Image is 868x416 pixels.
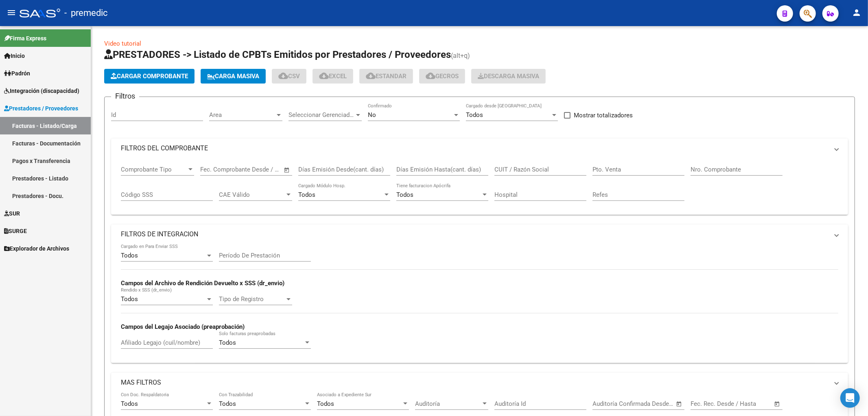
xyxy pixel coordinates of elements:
button: Open calendar [675,399,684,409]
mat-panel-title: FILTROS DEL COMPROBANTE [121,144,829,153]
span: - premedic [64,4,108,22]
span: CSV [278,73,300,80]
input: Fecha inicio [200,166,233,173]
button: Open calendar [282,165,292,175]
input: Fecha fin [633,400,672,407]
span: Padrón [4,69,30,78]
span: Cargar Comprobante [111,73,188,80]
span: Area [209,111,275,119]
strong: Campos del Archivo de Rendición Devuelto x SSS (dr_envio) [121,280,284,287]
span: Todos [219,400,236,407]
span: Inicio [4,51,25,60]
button: Carga Masiva [201,69,266,84]
span: Todos [121,295,138,303]
span: Todos [298,191,315,198]
button: Open calendar [773,399,782,409]
mat-icon: person [852,8,861,18]
mat-expansion-panel-header: FILTROS DEL COMPROBANTE [111,139,848,158]
mat-icon: cloud_download [278,71,288,81]
mat-panel-title: MAS FILTROS [121,378,829,387]
span: EXCEL [319,73,347,80]
span: Todos [219,339,236,346]
span: Mostrar totalizadores [574,110,633,120]
input: Fecha fin [731,400,770,407]
mat-icon: cloud_download [426,71,435,81]
input: Fecha fin [241,166,280,173]
mat-expansion-panel-header: FILTROS DE INTEGRACION [111,225,848,244]
span: Todos [396,191,413,198]
a: Video tutorial [104,40,141,47]
span: SUR [4,209,20,218]
button: Descarga Masiva [471,69,546,84]
mat-expansion-panel-header: MAS FILTROS [111,373,848,392]
span: (alt+q) [451,52,470,59]
span: SURGE [4,227,27,236]
span: Explorador de Archivos [4,244,69,253]
span: Todos [121,400,138,407]
span: Descarga Masiva [478,73,539,80]
button: Estandar [359,69,413,84]
button: Cargar Comprobante [104,69,195,84]
app-download-masive: Descarga masiva de comprobantes (adjuntos) [471,69,546,84]
mat-icon: menu [7,8,16,18]
mat-panel-title: FILTROS DE INTEGRACION [121,230,829,239]
span: Comprobante Tipo [121,166,187,173]
mat-icon: cloud_download [319,71,329,81]
span: Todos [121,252,138,259]
span: Seleccionar Gerenciador [289,111,354,119]
div: FILTROS DE INTEGRACION [111,244,848,363]
span: Prestadores / Proveedores [4,104,78,113]
span: Estandar [366,73,407,80]
span: Integración (discapacidad) [4,86,79,95]
button: EXCEL [313,69,353,84]
mat-icon: cloud_download [366,71,376,81]
span: CAE Válido [219,191,285,198]
span: Todos [466,111,483,119]
input: Fecha inicio [691,400,724,407]
span: No [368,111,376,119]
span: PRESTADORES -> Listado de CPBTs Emitidos por Prestadores / Proveedores [104,49,451,60]
button: Gecros [419,69,465,84]
span: Tipo de Registro [219,295,285,303]
span: Carga Masiva [207,73,259,80]
button: CSV [272,69,306,84]
div: Open Intercom Messenger [840,388,860,408]
strong: Campos del Legajo Asociado (preaprobación) [121,323,245,330]
input: Fecha inicio [593,400,625,407]
span: Firma Express [4,34,46,43]
div: FILTROS DEL COMPROBANTE [111,158,848,215]
h3: Filtros [111,90,139,102]
span: Auditoría [415,400,481,407]
span: Todos [317,400,334,407]
span: Gecros [426,73,459,80]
